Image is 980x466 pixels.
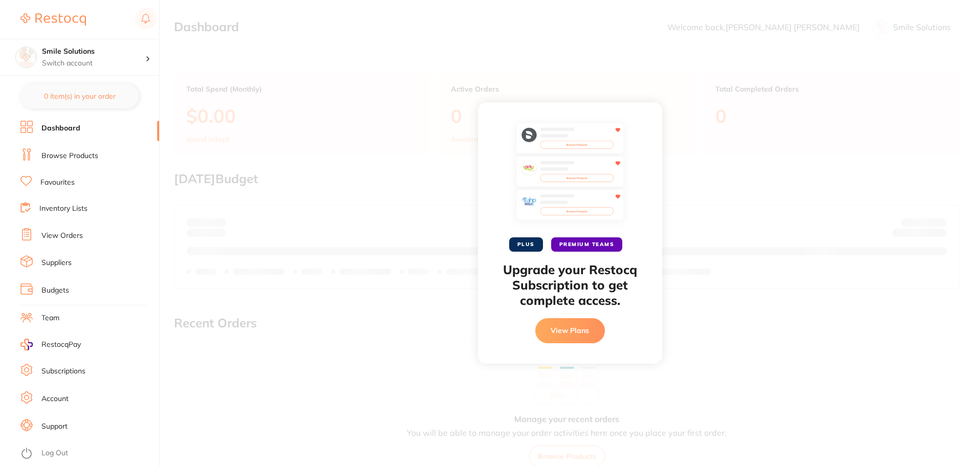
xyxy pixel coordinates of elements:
span: RestocqPay [41,340,81,350]
a: View Orders [41,231,83,241]
a: Restocq Logo [20,8,86,31]
span: PREMIUM TEAMS [551,237,623,252]
a: Suppliers [41,258,72,268]
a: Budgets [41,285,69,296]
img: favourites-preview.svg [516,123,624,225]
img: Smile Solutions [16,47,36,68]
a: Team [41,313,59,323]
a: Subscriptions [41,366,85,376]
img: RestocqPay [20,339,33,350]
button: Log Out [20,446,156,462]
button: 0 item(s) in your order [20,84,139,108]
a: RestocqPay [20,339,81,350]
a: Account [41,394,69,404]
button: View Plans [535,318,605,343]
h2: Upgrade your Restocq Subscription to get complete access. [498,262,642,308]
a: Browse Products [41,151,98,161]
a: Support [41,421,68,432]
a: Log Out [41,448,68,458]
h4: Smile Solutions [42,47,145,57]
a: Inventory Lists [39,204,88,214]
img: Restocq Logo [20,13,86,26]
a: Favourites [40,177,75,188]
p: Switch account [42,58,145,69]
a: Dashboard [41,123,80,134]
span: PLUS [509,237,543,252]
